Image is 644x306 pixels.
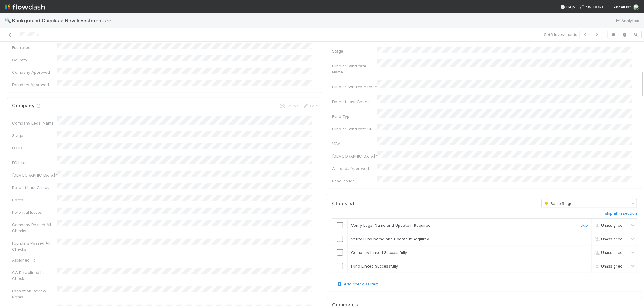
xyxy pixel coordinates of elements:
span: Unassigned [594,250,623,255]
div: Escalation Review Notes [12,288,57,300]
div: FC Link [12,160,57,166]
div: All Leads Approved [332,165,377,171]
div: Help [560,4,575,10]
div: Stage [12,132,57,138]
div: Potential Issues [12,209,57,215]
div: Stage [332,48,377,54]
div: Company Approved [12,69,57,75]
a: skip [580,223,588,228]
a: Edit [303,103,317,108]
a: Analytics [615,17,639,24]
div: Company Legal Name [12,120,57,126]
div: Country [12,57,57,63]
div: Date of Last Check [332,99,377,105]
span: Verify Fund Name and Update if Required [351,236,429,241]
div: FC ID [12,145,57,151]
div: [DEMOGRAPHIC_DATA]? [12,172,57,178]
div: Fund or Syndicate Page [332,84,377,90]
div: Notes [12,197,57,203]
span: 🔍 [5,18,11,23]
h5: Company [12,103,42,109]
div: Company Passed All Checks [12,222,57,234]
h6: skip all in section [605,211,637,216]
img: avatar_cd4e5e5e-3003-49e5-bc76-fd776f359de9.png [633,4,639,10]
div: Date of Last Check [12,184,57,190]
span: AngelList [613,5,631,9]
span: Company Linked Successfully [351,250,407,255]
div: CA Disciplined List Check [12,269,57,282]
span: Unassigned [594,237,623,241]
div: Assigned To [12,257,57,263]
img: logo-inverted-e16ddd16eac7371096b0.svg [5,2,45,12]
a: skip all in section [605,211,637,218]
div: Fund or Syndicate Name [332,63,377,75]
div: Fund or Syndicate URL [332,126,377,132]
span: Unassigned [594,264,623,269]
div: Escalated [12,44,57,50]
div: [DEMOGRAPHIC_DATA]? [332,153,377,159]
div: Founders Passed All Checks [12,240,57,252]
div: Fund Type [332,113,377,119]
div: VCA [332,141,377,147]
span: Fund Linked Successfully [351,264,398,269]
div: Founders Approved [12,82,57,88]
a: Add checklist item [337,282,379,286]
span: Background Checks > New Investments [12,18,114,24]
span: 5 of 6 Investments [544,31,577,37]
span: My Tasks [580,5,604,9]
span: Setup Stage [543,201,572,206]
a: My Tasks [580,4,604,10]
a: Unlink [279,103,298,108]
span: Verify Legal Name and Update if Required [351,223,431,228]
div: Lead Issues [332,178,377,184]
span: Unassigned [594,223,623,228]
h5: Checklist [332,201,354,207]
